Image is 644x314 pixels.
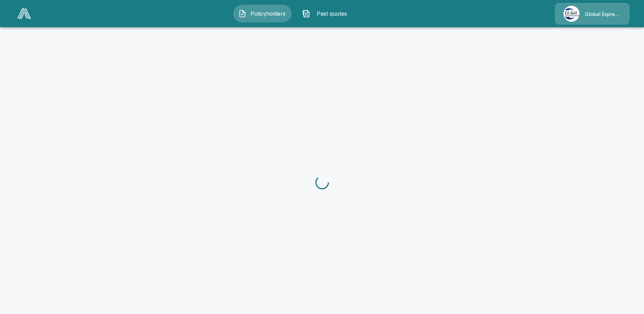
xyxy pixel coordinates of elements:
[302,10,310,18] img: Past quotes Icon
[238,10,246,18] img: Policyholders Icon
[297,5,355,22] button: Past quotes IconPast quotes
[17,8,31,19] img: AA Logo
[313,10,350,18] span: Past quotes
[249,10,287,18] span: Policyholders
[233,5,292,22] button: Policyholders IconPolicyholders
